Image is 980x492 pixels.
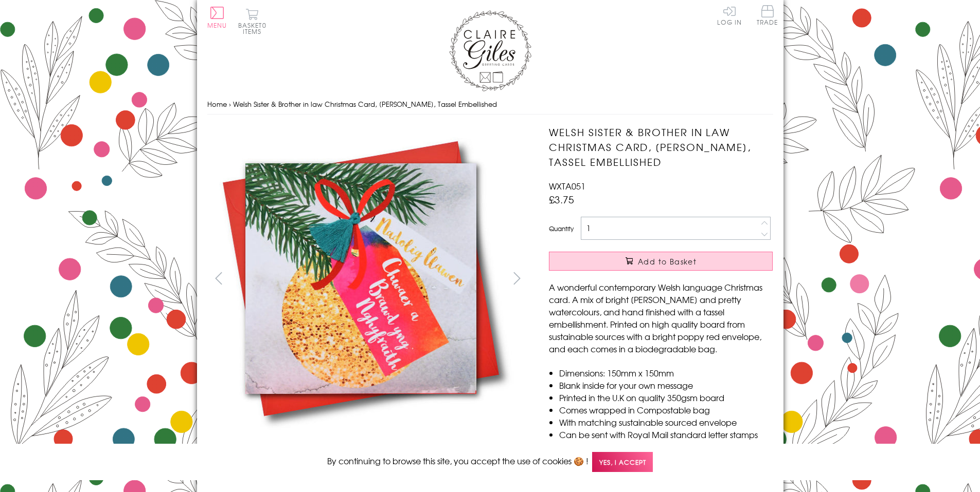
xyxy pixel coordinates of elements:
[549,125,773,169] h1: Welsh Sister & Brother in law Christmas Card, [PERSON_NAME], Tassel Embellished
[207,267,230,290] button: prev
[207,21,227,30] span: Menu
[449,10,531,91] img: Claire Giles Greetings Cards
[528,125,837,433] img: Welsh Sister & Brother in law Christmas Card, Nadolig Llawen, Tassel Embellished
[559,416,773,428] li: With matching sustainable sourced envelope
[757,5,778,25] span: Trade
[549,224,574,233] label: Quantity
[549,180,585,192] span: WXTA051
[717,5,742,25] a: Log In
[549,281,773,355] p: A wonderful contemporary Welsh language Christmas card. A mix of bright [PERSON_NAME] and pretty ...
[559,367,773,379] li: Dimensions: 150mm x 150mm
[638,256,697,267] span: Add to Basket
[549,252,773,271] button: Add to Basket
[229,99,231,109] span: ›
[559,428,773,441] li: Can be sent with Royal Mail standard letter stamps
[505,267,528,290] button: next
[238,8,266,34] button: Basket0 items
[207,7,227,28] button: Menu
[559,391,773,404] li: Printed in the U.K on quality 350gsm board
[207,99,227,109] a: Home
[207,94,773,115] nav: breadcrumbs
[559,404,773,416] li: Comes wrapped in Compostable bag
[592,452,653,472] span: Yes, I accept
[207,125,515,432] img: Welsh Sister & Brother in law Christmas Card, Nadolig Llawen, Tassel Embellished
[757,5,778,27] a: Trade
[559,379,773,391] li: Blank inside for your own message
[549,192,574,206] span: £3.75
[243,21,266,36] span: 0 items
[233,99,497,109] span: Welsh Sister & Brother in law Christmas Card, [PERSON_NAME], Tassel Embellished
